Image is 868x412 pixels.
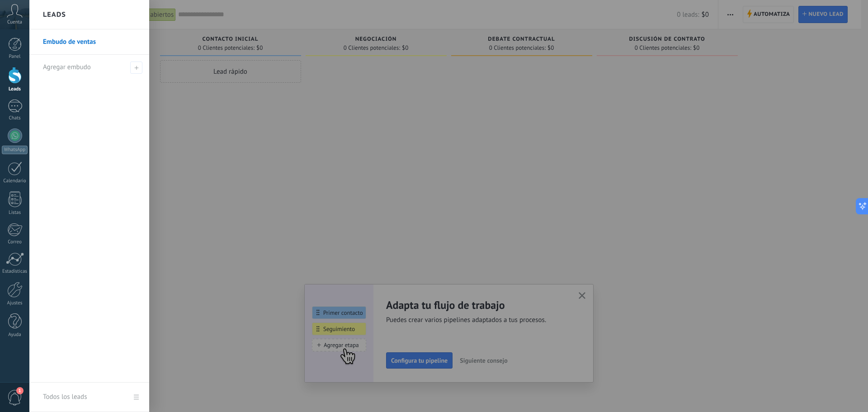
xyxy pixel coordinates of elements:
span: Cuenta [7,19,22,25]
div: WhatsApp [2,146,28,154]
div: Chats [2,115,28,121]
div: Correo [2,239,28,245]
div: Calendario [2,178,28,184]
span: 1 [16,387,24,394]
span: Agregar embudo [43,63,91,71]
a: Todos los leads [29,383,149,412]
div: Estadísticas [2,269,28,275]
h2: Leads [43,0,66,29]
div: Ayuda [2,332,28,338]
a: Embudo de ventas [43,29,140,55]
div: Ajustes [2,300,28,306]
div: Panel [2,54,28,60]
div: Listas [2,210,28,216]
div: Todos los leads [43,384,87,410]
span: Agregar embudo [130,62,142,74]
div: Leads [2,86,28,92]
